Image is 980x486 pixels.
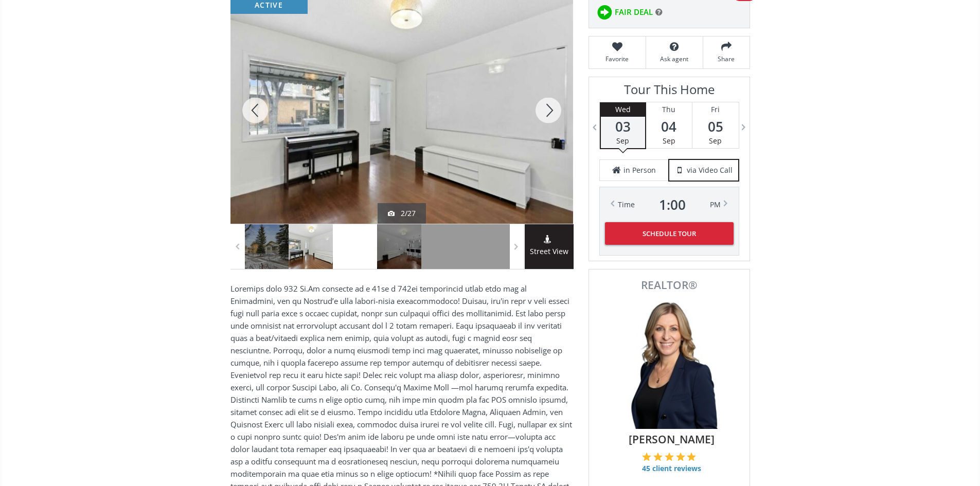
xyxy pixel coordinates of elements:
div: Time PM [618,197,721,212]
span: FAIR DEAL [615,7,653,17]
div: Thu [646,102,692,117]
span: Favorite [594,55,640,63]
div: 2/27 [388,208,416,219]
img: 3 of 5 stars [665,452,674,461]
span: Share [708,55,744,63]
span: Ask agent [651,55,698,63]
img: 5 of 5 stars [687,452,696,461]
span: REALTOR® [600,280,738,291]
div: Fri [692,102,739,117]
span: in Person [623,165,656,175]
span: via Video Call [687,165,733,175]
span: 03 [601,119,645,134]
span: Street View [525,246,574,258]
span: 04 [646,119,692,134]
span: 05 [692,119,739,134]
span: Sep [663,136,675,146]
img: rating icon [594,2,615,23]
button: Schedule Tour [605,222,734,245]
span: Sep [709,136,722,146]
div: Wed [601,102,645,117]
span: 1 : 00 [659,197,686,212]
img: 1 of 5 stars [642,452,651,461]
span: [PERSON_NAME] [605,431,738,447]
img: 4 of 5 stars [676,452,685,461]
img: Photo of Julie Clark [618,296,721,429]
span: 45 client reviews [642,463,701,474]
img: 2 of 5 stars [653,452,663,461]
h3: Tour This Home [599,82,739,102]
span: Sep [616,136,629,146]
